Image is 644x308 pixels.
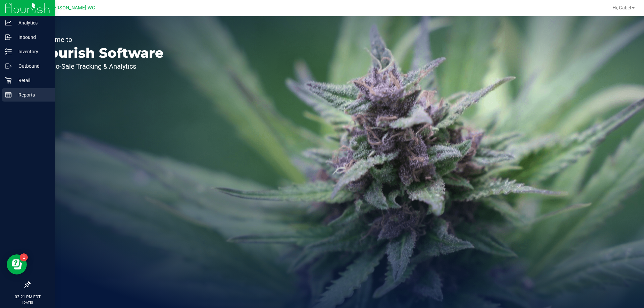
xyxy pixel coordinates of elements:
[612,5,631,10] span: Hi, Gabe!
[12,76,52,84] p: Retail
[5,34,12,41] inline-svg: Inbound
[5,63,12,69] inline-svg: Outbound
[36,63,164,70] p: Seed-to-Sale Tracking & Analytics
[5,91,12,98] inline-svg: Reports
[5,19,12,26] inline-svg: Analytics
[7,254,27,274] iframe: Resource center
[12,33,52,41] p: Inbound
[3,300,52,305] p: [DATE]
[36,36,164,43] p: Welcome to
[3,294,52,300] p: 03:21 PM EDT
[20,253,28,261] iframe: Resource center unread badge
[42,5,95,11] span: St. [PERSON_NAME] WC
[5,77,12,84] inline-svg: Retail
[5,48,12,55] inline-svg: Inventory
[12,48,52,56] p: Inventory
[36,46,164,60] p: Flourish Software
[12,91,52,99] p: Reports
[12,62,52,70] p: Outbound
[12,19,52,27] p: Analytics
